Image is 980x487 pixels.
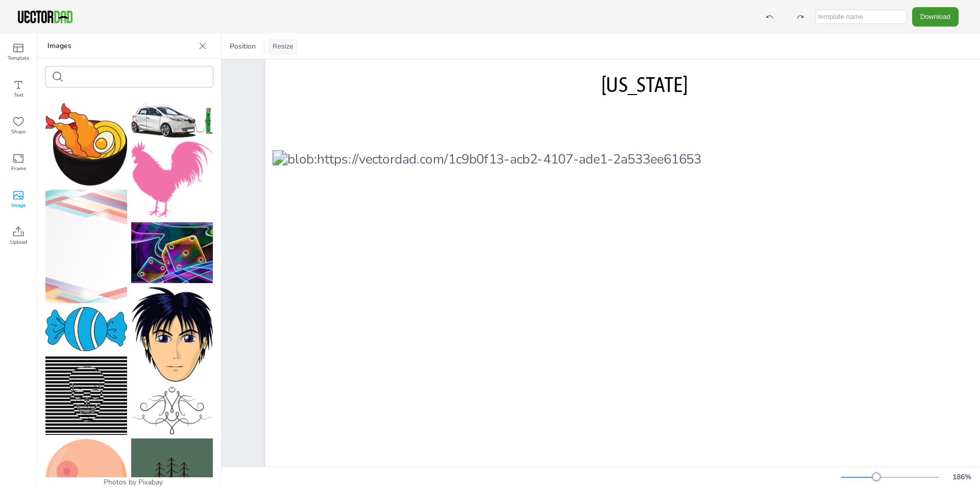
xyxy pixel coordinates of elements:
[16,9,74,25] img: VectorDad-1.png
[131,142,213,218] img: cock-1893885_150.png
[45,307,127,351] img: candy-6887678_150.png
[228,41,258,51] span: Position
[138,477,163,487] a: Pixabay
[11,201,26,210] span: Image
[131,222,213,283] img: given-67935_150.jpg
[45,355,127,435] img: skull-2759911_150.png
[131,386,213,434] img: arabesque-2031419_150.png
[816,10,907,24] input: template name
[45,190,127,303] img: background-1829559_150.png
[45,103,127,185] img: noodle-3899206_150.png
[14,91,23,99] span: Text
[268,38,298,55] button: Resize
[47,34,194,58] p: Images
[912,7,959,26] button: Download
[949,472,974,482] div: 186 %
[11,128,26,136] span: Shape
[131,287,213,382] img: boy-38262_150.png
[11,165,26,173] span: Frame
[601,72,688,97] span: [US_STATE]
[10,238,27,246] span: Upload
[8,54,29,62] span: Template
[37,477,221,487] div: Photos by
[131,103,213,137] img: car-3321668_150.png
